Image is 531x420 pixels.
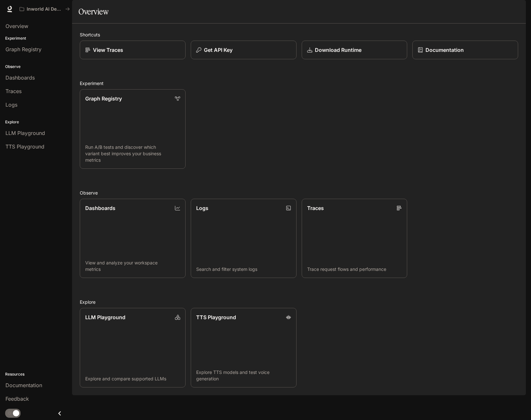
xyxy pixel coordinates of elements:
p: Explore and compare supported LLMs [85,376,180,382]
p: Explore TTS models and test voice generation [196,369,291,382]
p: Search and filter system logs [196,266,291,272]
p: TTS Playground [196,313,236,321]
a: DashboardsView and analyze your workspace metrics [80,199,186,278]
p: Logs [196,204,208,212]
p: View Traces [93,46,123,54]
p: Traces [307,204,324,212]
a: Download Runtime [302,41,407,59]
button: All workspaces [17,3,73,15]
a: View Traces [80,41,186,59]
a: LLM PlaygroundExplore and compare supported LLMs [80,308,186,387]
a: Graph RegistryRun A/B tests and discover which variant best improves your business metrics [80,89,186,169]
a: LogsSearch and filter system logs [191,199,297,278]
p: Graph Registry [85,95,122,102]
p: Dashboards [85,204,115,212]
p: LLM Playground [85,313,125,321]
a: TracesTrace request flows and performance [302,199,407,278]
h2: Shortcuts [80,31,518,38]
h1: Overview [78,5,108,18]
p: Run A/B tests and discover which variant best improves your business metrics [85,144,180,163]
button: Get API Key [191,41,297,59]
h2: Explore [80,299,518,305]
a: TTS PlaygroundExplore TTS models and test voice generation [191,308,297,387]
h2: Observe [80,189,518,196]
p: Trace request flows and performance [307,266,402,272]
p: Download Runtime [315,46,362,54]
a: Documentation [412,41,518,59]
p: Inworld AI Demos [27,6,63,12]
h2: Experiment [80,80,518,87]
p: Documentation [426,46,464,54]
p: View and analyze your workspace metrics [85,260,180,272]
p: Get API Key [204,46,233,54]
